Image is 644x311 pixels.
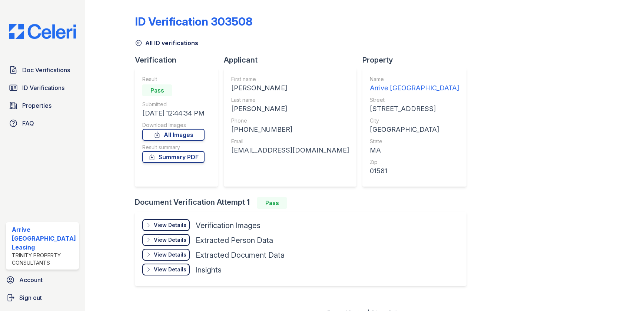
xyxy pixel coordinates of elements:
div: Pass [142,84,172,96]
div: [PHONE_NUMBER] [231,124,349,135]
span: Account [19,275,43,284]
a: Name Arrive [GEOGRAPHIC_DATA] [370,76,459,93]
div: Property [362,55,472,65]
div: 01581 [370,166,459,176]
div: Last name [231,96,349,104]
div: City [370,117,459,124]
a: All Images [142,129,205,141]
div: MA [370,145,459,155]
div: View Details [154,221,186,229]
div: [EMAIL_ADDRESS][DOMAIN_NAME] [231,145,349,155]
div: Result summary [142,144,205,151]
div: View Details [154,236,186,244]
span: Doc Verifications [22,66,70,74]
span: Properties [22,101,52,110]
a: Account [3,272,82,287]
div: [DATE] 12:44:34 PM [142,108,205,118]
span: ID Verifications [22,83,64,92]
div: First name [231,76,349,83]
div: Arrive [GEOGRAPHIC_DATA] Leasing [12,225,76,252]
div: Email [231,138,349,145]
div: View Details [154,266,186,273]
div: Extracted Document Data [196,250,285,260]
span: FAQ [22,119,34,128]
a: Properties [6,98,79,113]
a: Sign out [3,290,82,305]
div: Applicant [224,55,362,65]
iframe: chat widget [613,281,637,304]
a: All ID verifications [135,39,198,47]
div: Zip [370,158,459,166]
div: [PERSON_NAME] [231,83,349,93]
div: [PERSON_NAME] [231,104,349,114]
a: FAQ [6,116,79,131]
div: Download Images [142,121,205,129]
div: Result [142,76,205,83]
div: State [370,138,459,145]
div: Phone [231,117,349,124]
div: Trinity Property Consultants [12,252,76,267]
div: ID Verification 303508 [135,15,252,28]
div: Arrive [GEOGRAPHIC_DATA] [370,83,459,93]
div: Name [370,76,459,83]
div: Street [370,96,459,104]
div: Document Verification Attempt 1 [135,197,472,209]
div: Extracted Person Data [196,235,273,245]
a: Summary PDF [142,151,205,163]
div: View Details [154,251,186,258]
a: ID Verifications [6,80,79,95]
div: Verification [135,55,224,65]
div: Verification Images [196,220,260,231]
span: Sign out [19,293,42,302]
a: Doc Verifications [6,63,79,77]
div: Insights [196,265,222,275]
img: CE_Logo_Blue-a8612792a0a2168367f1c8372b55b34899dd931a85d93a1a3d3e32e68fde9ad4.png [3,24,82,39]
div: [GEOGRAPHIC_DATA] [370,124,459,135]
div: Pass [257,197,287,209]
div: [STREET_ADDRESS] [370,104,459,114]
div: Submitted [142,101,205,108]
